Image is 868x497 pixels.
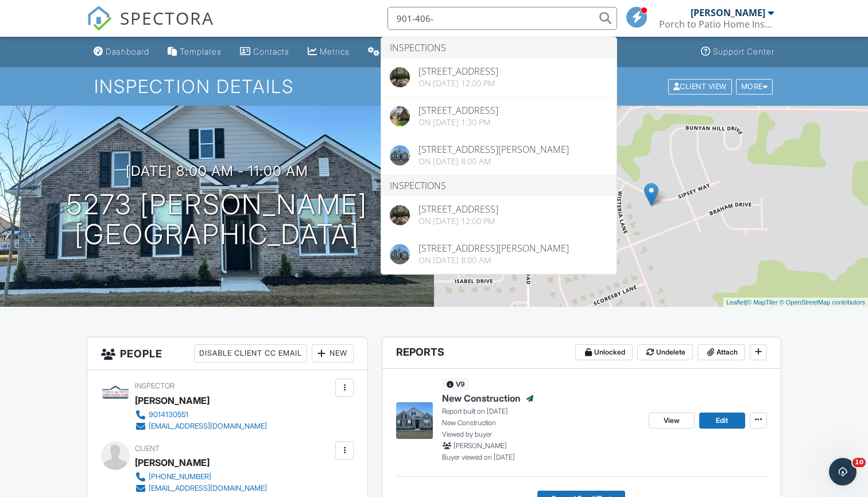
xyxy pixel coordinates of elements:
div: [PERSON_NAME] [691,7,765,18]
a: Support Center [696,41,779,63]
img: cover.jpg [390,145,410,165]
div: On [DATE] 8:00 am [418,157,569,166]
div: New [312,344,354,363]
div: On [DATE] 12:00 pm [418,79,498,88]
a: © MapTiler [747,299,778,306]
a: Client View [667,82,735,90]
h1: Inspection Details [94,76,774,97]
div: On [DATE] 12:00 pm [418,217,498,226]
span: 10 [852,458,866,467]
div: [STREET_ADDRESS] [418,67,498,76]
img: 8854503%2Fcover_photos%2FuMqx7VsKWllJaEjVQJDu%2Foriginal.8854503-1750107884055 [390,106,410,126]
a: Contacts [235,41,294,63]
img: cover.jpg [390,67,410,87]
li: Inspections [381,175,617,196]
a: Automations (Basic) [363,41,438,63]
a: [EMAIL_ADDRESS][DOMAIN_NAME] [135,421,267,432]
a: 9014130551 [135,409,267,421]
a: © OpenStreetMap contributors [780,299,865,306]
div: Porch to Patio Home Inspections [659,18,774,30]
div: More [736,79,773,94]
span: Client [135,444,160,453]
h1: 5273 [PERSON_NAME] [GEOGRAPHIC_DATA] [67,190,367,251]
div: Disable Client CC Email [194,344,307,363]
div: 9014130551 [149,410,188,419]
a: Templates [163,41,226,63]
a: SPECTORA [87,16,214,40]
div: [PERSON_NAME] [135,454,210,471]
img: cover.jpg [390,205,410,225]
div: [STREET_ADDRESS] [418,205,498,214]
div: Templates [180,47,222,56]
div: On [DATE] 1:30 pm [418,118,498,127]
img: cover.jpg [390,244,410,264]
div: [PERSON_NAME] [135,392,210,409]
div: | [723,298,868,307]
a: Metrics [303,41,354,63]
a: [EMAIL_ADDRESS][DOMAIN_NAME] [135,483,267,494]
h3: People [87,337,367,370]
div: Support Center [713,47,774,56]
input: Search everything... [387,7,617,30]
li: Inspections [381,37,617,58]
div: Client View [668,79,732,94]
div: [STREET_ADDRESS] [418,106,498,115]
a: Leaflet [726,299,745,306]
div: [PHONE_NUMBER] [149,472,211,481]
div: On [DATE] 8:00 am [418,256,569,265]
iframe: Intercom live chat [829,458,857,486]
span: Inspector [135,382,175,390]
a: [STREET_ADDRESS][PERSON_NAME] On [DATE] 8:00 am [381,136,617,175]
a: [STREET_ADDRESS] On [DATE] 1:30 pm [381,97,617,136]
h3: [DATE] 8:00 am - 11:00 am [126,163,308,179]
div: [EMAIL_ADDRESS][DOMAIN_NAME] [149,422,267,431]
a: [PHONE_NUMBER] [135,471,267,483]
img: The Best Home Inspection Software - Spectora [87,6,112,31]
div: [STREET_ADDRESS][PERSON_NAME] [418,244,569,253]
div: Dashboard [106,47,149,56]
a: Dashboard [89,41,154,63]
a: [STREET_ADDRESS] On [DATE] 12:00 pm [381,196,617,234]
a: [STREET_ADDRESS] On [DATE] 12:00 pm [381,58,617,97]
div: [EMAIL_ADDRESS][DOMAIN_NAME] [149,484,267,493]
a: [STREET_ADDRESS][PERSON_NAME] On [DATE] 8:00 am [381,235,617,273]
span: SPECTORA [120,6,214,30]
div: [STREET_ADDRESS][PERSON_NAME] [418,145,569,154]
div: Metrics [320,47,350,56]
div: Contacts [253,47,289,56]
